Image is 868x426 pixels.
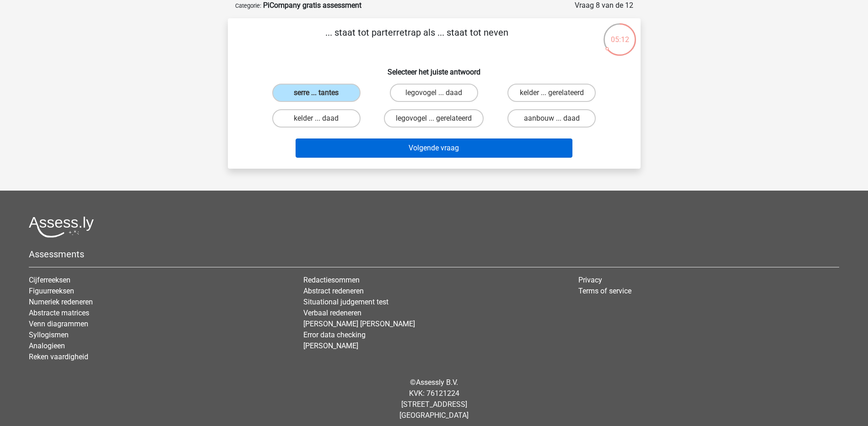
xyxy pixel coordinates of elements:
label: serre ... tantes [272,84,361,102]
a: Reken vaardigheid [29,352,88,361]
h5: Assessments [29,249,839,260]
a: Assessly B.V. [416,378,458,387]
a: Abstract redeneren [303,287,364,295]
a: Privacy [578,276,602,284]
button: Volgende vraag [296,138,572,158]
a: Abstracte matrices [29,309,89,317]
a: Terms of service [578,287,631,295]
label: legovogel ... daad [390,84,478,102]
a: [PERSON_NAME] [PERSON_NAME] [303,319,415,328]
small: Categorie: [235,2,261,9]
label: aanbouw ... daad [507,109,596,128]
img: Assessly logo [29,216,94,238]
label: legovogel ... gerelateerd [384,109,484,128]
a: Figuurreeksen [29,287,74,295]
p: ... staat tot parterretrap als ... staat tot neven [243,26,592,53]
a: [PERSON_NAME] [303,341,358,350]
h6: Selecteer het juiste antwoord [243,60,626,76]
div: 05:12 [603,22,637,45]
strong: PiCompany gratis assessment [263,1,361,10]
a: Venn diagrammen [29,319,88,328]
a: Error data checking [303,330,366,339]
a: Numeriek redeneren [29,298,93,306]
a: Cijferreeksen [29,276,70,284]
a: Syllogismen [29,330,69,339]
a: Verbaal redeneren [303,309,361,317]
a: Situational judgement test [303,298,388,306]
label: kelder ... daad [272,109,361,128]
label: kelder ... gerelateerd [507,84,596,102]
a: Analogieen [29,341,65,350]
a: Redactiesommen [303,276,360,284]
